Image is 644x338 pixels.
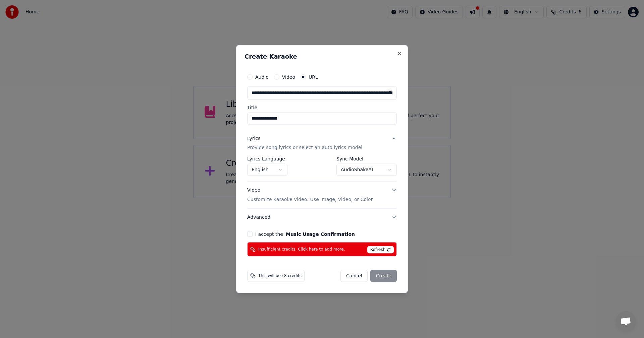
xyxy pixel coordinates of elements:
[247,144,362,151] p: Provide song lyrics or select an auto lyrics model
[255,232,355,236] label: I accept the
[286,232,355,236] button: I accept the
[258,247,345,252] span: Insufficient credits. Click here to add more.
[247,156,287,161] label: Lyrics Language
[247,209,397,226] button: Advanced
[336,156,397,161] label: Sync Model
[247,135,260,142] div: Lyrics
[245,53,399,59] h2: Create Karaoke
[247,196,373,203] p: Customize Karaoke Video: Use Image, Video, or Color
[247,105,397,110] label: Title
[309,74,318,79] label: URL
[247,130,397,156] button: LyricsProvide song lyrics or select an auto lyrics model
[247,156,397,181] div: LyricsProvide song lyrics or select an auto lyrics model
[340,270,368,282] button: Cancel
[367,246,394,254] span: Refresh
[255,74,269,79] label: Audio
[247,187,373,203] div: Video
[247,182,397,208] button: VideoCustomize Karaoke Video: Use Image, Video, or Color
[258,273,302,279] span: This will use 8 credits
[282,74,295,79] label: Video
